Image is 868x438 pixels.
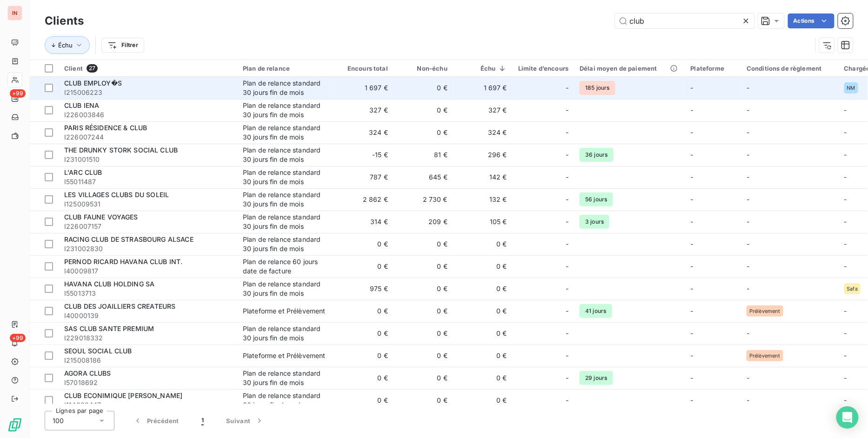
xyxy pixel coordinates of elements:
div: Plan de relance standard 30 jours fin de mois [243,391,328,410]
td: 0 € [453,367,513,389]
span: - [566,106,568,115]
span: I215006223 [64,88,232,97]
h3: Clients [45,13,84,29]
span: - [691,240,694,248]
span: - [844,396,847,404]
span: - [844,151,847,159]
span: +99 [10,89,26,98]
td: 0 € [394,278,453,300]
td: 132 € [453,188,513,211]
span: - [747,195,749,203]
td: 105 € [453,211,513,233]
span: I215008186 [64,356,232,365]
td: 81 € [394,144,453,166]
span: THE DRUNKY STORK SOCIAL CLUB [64,146,178,154]
td: 1 697 € [334,77,394,99]
div: Plan de relance standard 30 jours fin de mois [243,212,328,231]
td: 296 € [453,144,513,166]
span: - [747,285,749,292]
span: - [691,84,694,92]
span: - [566,150,568,159]
span: I55011487 [64,177,232,186]
td: 0 € [394,345,453,367]
span: Prélèvement [749,353,781,358]
span: - [566,217,568,226]
span: - [844,106,847,114]
span: I226003846 [64,110,232,119]
span: I231001510 [64,155,232,164]
div: Plateforme et Prélèvement [243,306,326,316]
span: CLUB DES JOAILLIERS CREATEURS [64,302,175,310]
td: 0 € [394,121,453,144]
span: CLUB IENA [64,101,99,109]
div: Plan de relance standard 30 jours fin de mois [243,123,328,142]
td: 0 € [453,233,513,255]
div: Conditions de règlement [747,65,833,72]
span: - [566,373,568,383]
span: - [747,396,749,404]
td: 0 € [394,77,453,99]
span: - [747,240,749,248]
span: - [747,151,749,159]
span: CLUB FAUNE VOYAGES [64,213,138,221]
span: I114008447 [64,400,232,410]
span: - [566,128,568,137]
span: - [747,329,749,337]
span: I40009817 [64,266,232,276]
span: SAS CLUB SANTE PREMIUM [64,325,154,332]
span: Prélèvement [749,308,781,314]
span: - [566,83,568,93]
td: 0 € [334,367,394,389]
td: 0 € [394,255,453,278]
div: Plan de relance standard 30 jours fin de mois [243,168,328,186]
div: Plan de relance standard 30 jours fin de mois [243,190,328,209]
span: I57018692 [64,378,232,387]
span: - [691,285,694,292]
td: 209 € [394,211,453,233]
span: I40000139 [64,311,232,320]
span: I226007157 [64,222,232,231]
td: 2 862 € [334,188,394,211]
span: I55013713 [64,289,232,298]
div: Délai moyen de paiement [580,65,679,72]
span: LES VILLAGES CLUBS DU SOLEIL [64,191,169,199]
div: Plan de relance [243,65,328,72]
span: - [844,374,847,382]
span: - [844,128,847,136]
div: Open Intercom Messenger [836,406,859,429]
span: - [844,240,847,248]
td: 0 € [453,255,513,278]
td: 0 € [334,322,394,345]
span: NM [847,85,855,91]
span: - [844,329,847,337]
span: Safa [847,286,858,292]
span: 41 jours [580,304,612,318]
td: 0 € [394,322,453,345]
button: Précédent [122,411,190,431]
td: 1 697 € [453,77,513,99]
button: Échu [45,36,90,54]
span: I125009531 [64,199,232,209]
span: - [844,173,847,181]
span: 100 [53,416,64,425]
span: - [691,151,694,159]
td: 0 € [453,345,513,367]
td: 0 € [334,255,394,278]
td: 327 € [334,99,394,121]
span: 56 jours [580,192,613,206]
span: - [691,195,694,203]
span: Échu [58,41,73,49]
span: - [691,262,694,270]
span: 29 jours [580,371,613,385]
span: 36 jours [580,148,613,162]
span: - [566,173,568,182]
div: Plan de relance standard 30 jours fin de mois [243,324,328,343]
span: - [747,106,749,114]
span: HAVANA CLUB HOLDING SA [64,280,154,288]
span: CLUB ECONIMIQUE [PERSON_NAME] [64,392,182,399]
td: 645 € [394,166,453,188]
td: 0 € [453,322,513,345]
td: 0 € [334,345,394,367]
div: Plan de relance standard 30 jours fin de mois [243,279,328,298]
span: - [844,218,847,226]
